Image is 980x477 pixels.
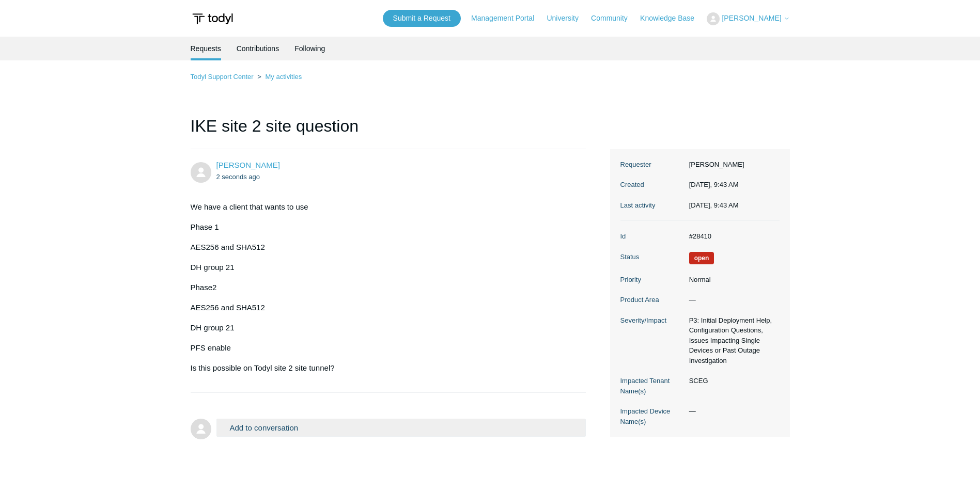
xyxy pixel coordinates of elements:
p: Phase 1 [191,221,576,233]
dd: Normal [684,275,780,285]
a: Submit a Request [383,10,461,27]
span: [PERSON_NAME] [722,14,781,22]
a: [PERSON_NAME] [216,161,280,169]
dd: — [684,406,780,417]
dt: Impacted Tenant Name(s) [620,376,684,396]
dt: Last activity [620,200,684,211]
a: Management Portal [471,13,545,24]
button: [PERSON_NAME] [707,12,789,25]
dt: Status [620,252,684,262]
span: Andrew Schiff [216,161,280,169]
p: AES256 and SHA512 [191,301,576,314]
dt: Priority [620,275,684,285]
time: 09/25/2025, 09:43 [216,173,260,181]
p: PFS enable [191,342,576,354]
a: Contributions [237,37,279,60]
dd: SCEG [684,376,780,386]
dt: Impacted Device Name(s) [620,406,684,426]
p: Phase2 [191,281,576,294]
dt: Product Area [620,295,684,305]
dt: Created [620,180,684,190]
dd: #28410 [684,231,780,242]
time: 09/25/2025, 09:43 [689,201,739,209]
p: AES256 and SHA512 [191,241,576,253]
dt: Requester [620,160,684,170]
p: We have a client that wants to use [191,201,576,213]
p: DH group 21 [191,322,576,334]
a: Following [294,37,325,60]
dt: Id [620,231,684,242]
dt: Severity/Impact [620,315,684,326]
h1: IKE site 2 site question [191,114,586,149]
p: DH group 21 [191,261,576,274]
button: Add to conversation [216,419,586,437]
a: Knowledge Base [640,13,705,24]
li: Requests [191,37,221,60]
dd: P3: Initial Deployment Help, Configuration Questions, Issues Impacting Single Devices or Past Out... [684,315,780,366]
a: University [547,13,588,24]
li: My activities [255,73,302,81]
dd: — [684,295,780,305]
a: Todyl Support Center [191,73,254,81]
a: Community [591,13,638,24]
span: We are working on a response for you [689,252,714,264]
dd: [PERSON_NAME] [684,160,780,170]
img: Todyl Support Center Help Center home page [191,9,235,28]
p: Is this possible on Todyl site 2 site tunnel? [191,362,576,374]
time: 09/25/2025, 09:43 [689,181,739,188]
li: Todyl Support Center [191,73,256,81]
a: My activities [265,73,302,81]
